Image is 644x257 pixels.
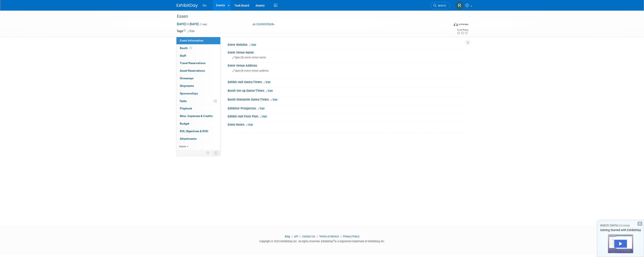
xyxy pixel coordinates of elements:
[597,223,644,228] div: Watch Demo
[597,228,644,232] div: Getting Started with ExhibitDay
[176,75,220,82] a: Giveaways
[232,56,266,59] span: Specify event venue name
[212,150,220,156] td: Toggle Event Tabs
[180,61,206,65] span: Travel Reservations
[176,82,220,90] a: Shipments
[319,235,339,238] a: Terms of Service
[619,224,630,227] span: (13 mins)
[637,222,642,226] div: Dismiss
[232,69,269,72] span: Specify event venue address
[458,23,468,26] div: In-Person
[343,235,359,238] a: Privacy Policy
[228,87,468,93] div: Booth Set-up Dates/Times:
[176,52,220,59] a: Staff
[175,13,444,20] div: Essen
[456,1,464,9] img: Rikki Doughty
[249,43,256,46] a: Edit
[228,49,468,55] div: Event Venue Name:
[180,54,186,57] span: Staff
[291,235,293,238] span: |
[294,235,298,238] a: API
[270,98,277,101] a: Edit
[176,67,220,74] a: Asset Reservations
[228,113,468,119] div: Exhibit Hall Floor Plan:
[180,107,192,110] span: Playbook
[246,123,253,126] a: Edit
[186,22,190,26] span: to
[285,235,290,238] a: Blog
[251,22,276,27] button: Committed
[454,23,458,26] img: Format-Inperson.png
[299,235,301,238] span: |
[180,137,197,140] span: Attachments
[176,143,220,150] a: more
[179,99,187,103] span: Tasks
[188,30,195,33] a: Edit
[177,4,198,8] img: ExhibitDay
[176,105,220,112] a: Playbook
[176,112,220,120] a: Misc. Expenses & Credits
[180,122,189,125] span: Budget
[425,22,469,28] div: Event Format
[180,92,198,95] span: Sponsorships
[176,97,220,105] a: Tasks
[177,29,195,33] td: Tags
[189,46,193,50] span: Booth not reserved yet
[264,81,270,84] a: Edit
[179,145,186,148] span: more
[176,44,220,52] a: Booth
[228,62,468,68] div: Event Venue Address:
[176,59,220,67] a: Travel Reservations
[180,46,193,50] span: Booth
[614,240,627,248] div: Play
[431,2,450,9] a: Search
[177,22,199,26] span: [DATE] [DATE]
[180,39,203,42] span: Event Information
[204,150,212,156] td: Personalize Event Tab Strip
[180,114,213,118] span: Misc. Expenses & Credits
[176,90,220,97] a: Sponsorships
[302,235,315,238] a: Contact Us
[176,37,220,44] a: Event Information
[340,235,342,238] span: |
[180,129,208,133] span: ROI, Objectives & ROO
[180,84,194,87] span: Shipments
[180,69,205,72] span: Asset Reservations
[199,23,207,26] span: (1 day)
[176,128,220,135] a: ROI, Objectives & ROO
[258,107,265,110] a: Edit
[228,96,468,102] div: Booth Dismantle Dates/Times:
[228,105,468,111] div: Exhibitor Prospectus:
[266,89,273,92] a: Edit
[176,135,220,143] a: Attachments
[457,29,468,31] div: Event Rating
[203,4,207,7] span: Ro
[333,239,335,242] sup: ®
[228,42,468,47] div: Event Website:
[316,235,319,238] span: |
[180,77,194,80] span: Giveaways
[176,120,220,127] a: Budget
[436,4,446,7] span: Search
[228,121,468,127] div: Event Notes:
[228,79,468,84] div: Exhibit Hall Dates/Times:
[260,115,267,118] a: Edit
